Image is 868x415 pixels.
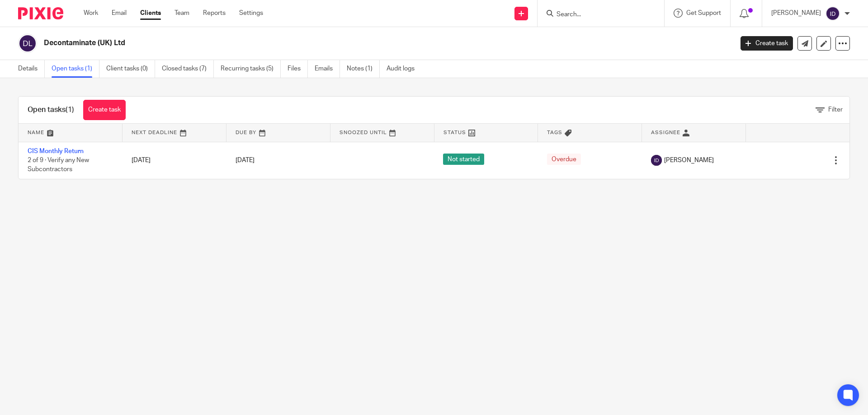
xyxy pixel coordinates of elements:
a: Clients [140,9,161,18]
img: svg%3E [651,155,662,166]
img: svg%3E [18,34,37,53]
a: Details [18,60,45,78]
input: Search [556,11,637,19]
span: Snoozed Until [340,130,387,135]
span: (1) [66,106,74,113]
a: CIS Monthly Return [28,148,84,154]
a: Reports [203,9,226,18]
img: svg%3E [826,6,840,21]
a: Notes (1) [347,60,380,78]
a: Recurring tasks (5) [221,60,281,78]
a: Email [112,9,127,18]
td: [DATE] [123,142,226,179]
span: Get Support [686,10,721,16]
a: Open tasks (1) [52,60,99,78]
a: Client tasks (0) [106,60,155,78]
span: Tags [547,130,562,135]
span: [PERSON_NAME] [664,156,714,165]
a: Audit logs [387,60,421,78]
a: Settings [239,9,263,18]
span: 2 of 9 · Verify any New Subcontractors [28,157,89,173]
span: Not started [443,154,484,165]
p: [PERSON_NAME] [771,9,821,18]
img: Pixie [18,7,63,19]
a: Closed tasks (7) [162,60,214,78]
h1: Open tasks [28,105,74,115]
span: Filter [828,107,843,113]
a: Files [288,60,308,78]
h2: Decontaminate (UK) Ltd [44,38,590,48]
a: Create task [741,36,793,51]
a: Team [175,9,189,18]
a: Emails [315,60,340,78]
span: [DATE] [236,157,255,163]
a: Create task [83,100,126,120]
span: Overdue [547,154,581,165]
a: Work [84,9,98,18]
span: Status [443,130,466,135]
